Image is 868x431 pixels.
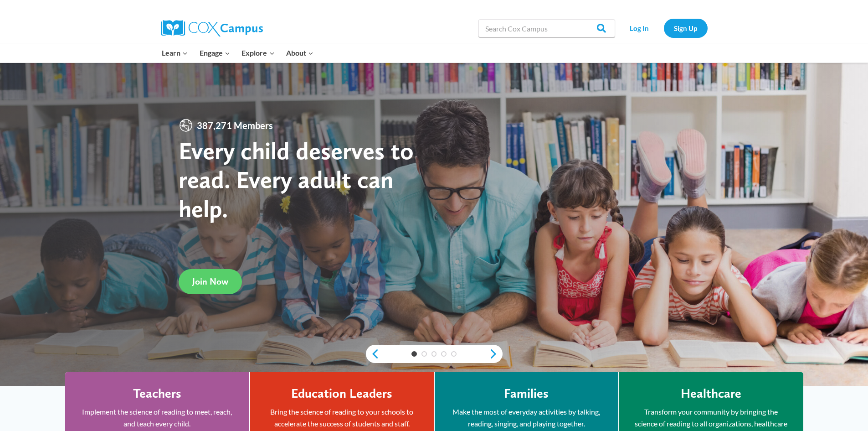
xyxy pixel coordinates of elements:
[179,136,414,223] strong: Every child deserves to read. Every adult can help.
[156,43,319,62] nav: Primary Navigation
[366,345,503,363] div: content slider buttons
[162,47,188,59] span: Learn
[478,19,615,37] input: Search Cox Campus
[681,386,741,401] h4: Healthcare
[441,351,447,357] a: 4
[192,276,228,287] span: Join Now
[79,406,236,429] p: Implement the science of reading to meet, reach, and teach every child.
[161,20,263,36] img: Cox Campus
[451,351,457,357] a: 5
[193,118,277,133] span: 387,271 Members
[504,386,549,401] h4: Families
[620,19,708,37] nav: Secondary Navigation
[264,406,420,429] p: Bring the science of reading to your schools to accelerate the success of students and staff.
[200,47,230,59] span: Engage
[421,351,427,357] a: 2
[411,351,417,357] a: 1
[366,348,380,359] a: previous
[431,351,437,357] a: 3
[448,406,605,429] p: Make the most of everyday activities by talking, reading, singing, and playing together.
[291,386,392,401] h4: Education Leaders
[179,269,242,294] a: Join Now
[133,386,181,401] h4: Teachers
[489,348,503,359] a: next
[664,19,708,37] a: Sign Up
[286,47,313,59] span: About
[620,19,659,37] a: Log In
[241,47,274,59] span: Explore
